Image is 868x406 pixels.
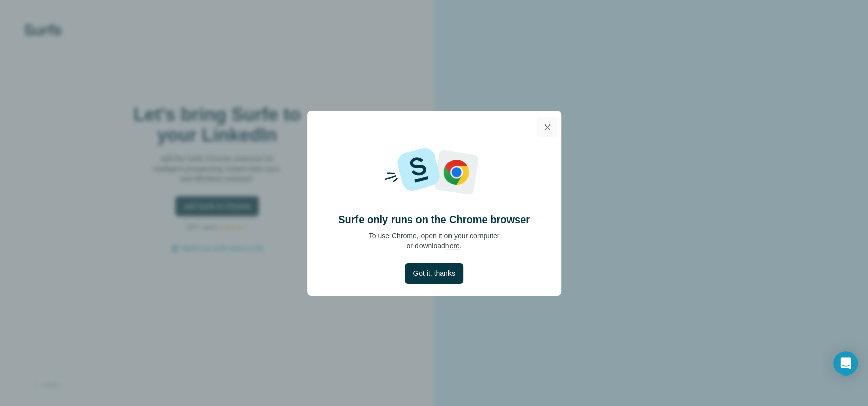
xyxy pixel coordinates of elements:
p: To use Chrome, open it on your computer or download . [369,231,500,251]
a: here [445,242,460,250]
h4: Surfe only runs on the Chrome browser [338,212,530,227]
span: Got it, thanks [413,268,455,278]
button: Got it, thanks [405,263,463,284]
img: Surfe and Google logos [370,143,499,200]
div: Open Intercom Messenger [833,351,858,376]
